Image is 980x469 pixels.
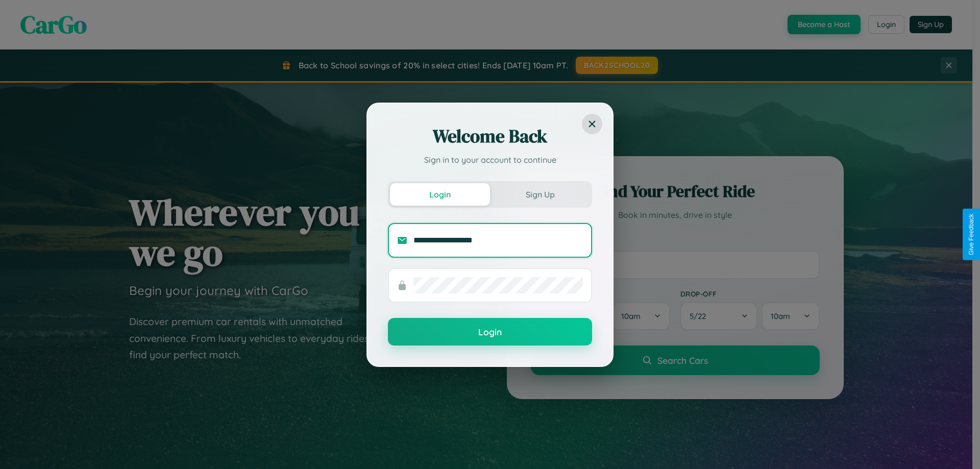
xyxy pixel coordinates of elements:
[968,214,975,255] div: Give Feedback
[388,154,592,166] p: Sign in to your account to continue
[490,183,590,206] button: Sign Up
[388,318,592,345] button: Login
[390,183,490,206] button: Login
[388,124,592,149] h2: Welcome Back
